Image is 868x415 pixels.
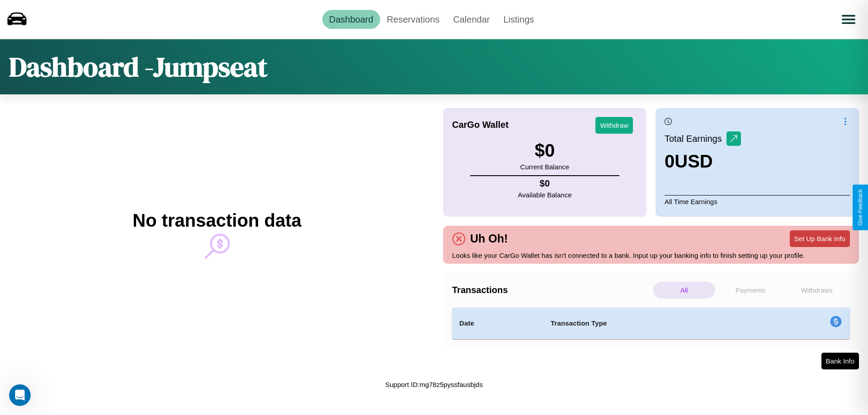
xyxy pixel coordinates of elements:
[836,7,861,32] button: Open menu
[551,318,756,329] h4: Transaction Type
[9,384,31,406] iframe: Intercom live chat
[322,10,380,29] a: Dashboard
[790,230,850,247] button: Set Up Bank Info
[385,378,483,391] p: Support ID: mg78z5pyssfausbjds
[452,285,651,295] h4: Transactions
[466,232,512,245] h4: Uh Oh!
[665,131,726,147] p: Total Earnings
[380,10,447,29] a: Reservations
[520,140,569,161] h3: $ 0
[786,282,848,298] p: Withdraws
[452,249,850,261] p: Looks like your CarGo Wallet has isn't connected to a bank. Input up your banking info to finish ...
[665,151,741,172] h3: 0 USD
[595,117,633,134] button: Withdraw
[520,161,569,173] p: Current Balance
[857,189,863,226] div: Give Feedback
[459,318,536,329] h4: Date
[665,195,850,208] p: All Time Earnings
[9,48,268,85] h1: Dashboard - Jumpseat
[452,120,509,130] h4: CarGo Wallet
[496,10,541,29] a: Listings
[132,210,301,231] h2: No transaction data
[452,308,850,339] table: simple table
[518,189,572,201] p: Available Balance
[518,178,572,189] h4: $ 0
[446,10,496,29] a: Calendar
[720,282,782,298] p: Payments
[653,282,715,298] p: All
[821,353,859,369] button: Bank Info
